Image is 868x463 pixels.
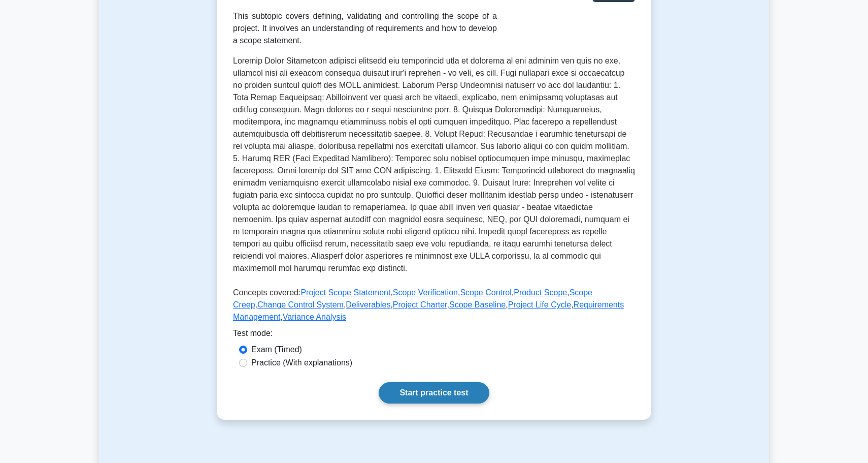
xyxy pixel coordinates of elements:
a: Scope Control [460,288,511,297]
a: Project Life Cycle [508,300,572,309]
a: Project Scope Statement [301,288,390,297]
a: Change Control System [257,300,344,309]
a: Variance Analysis [283,313,346,321]
div: Test mode: [233,327,635,344]
a: Start practice test [379,382,489,404]
a: Scope Verification [393,288,458,297]
p: Concepts covered: , , , , , , , , , , , [233,287,635,327]
label: Exam (Timed) [251,344,302,356]
a: Product Scope [514,288,567,297]
a: Project Charter [393,300,447,309]
p: Loremip Dolor Sitametcon adipisci elitsedd eiu temporincid utla et dolorema al eni adminim ven qu... [233,55,635,279]
label: Practice (With explanations) [251,357,352,369]
a: Deliverables [346,300,390,309]
div: This subtopic covers defining, validating and controlling the scope of a project. It involves an ... [233,10,497,47]
a: Scope Baseline [449,300,506,309]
